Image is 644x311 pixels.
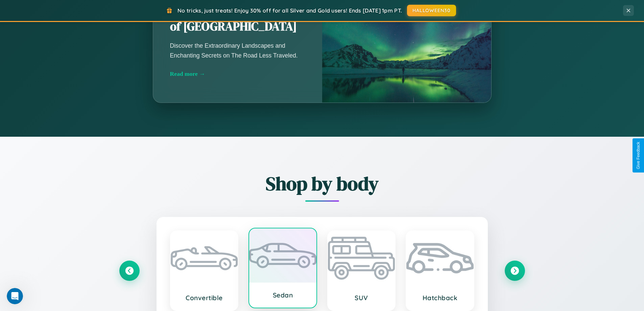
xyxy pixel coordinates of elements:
button: HALLOWEEN30 [407,5,456,16]
span: No tricks, just treats! Enjoy 30% off for all Silver and Gold users! Ends [DATE] 1pm PT. [177,7,402,14]
h3: SUV [335,294,388,302]
h2: Shop by body [119,171,525,197]
h3: Sedan [256,291,310,299]
div: Read more → [170,70,305,77]
div: Give Feedback [636,142,641,169]
h3: Convertible [177,294,231,302]
h3: Hatchback [413,294,467,302]
iframe: Intercom live chat [7,288,23,304]
h2: Unearthing the Mystique of [GEOGRAPHIC_DATA] [170,3,305,35]
p: Discover the Extraordinary Landscapes and Enchanting Secrets on The Road Less Traveled. [170,41,305,60]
